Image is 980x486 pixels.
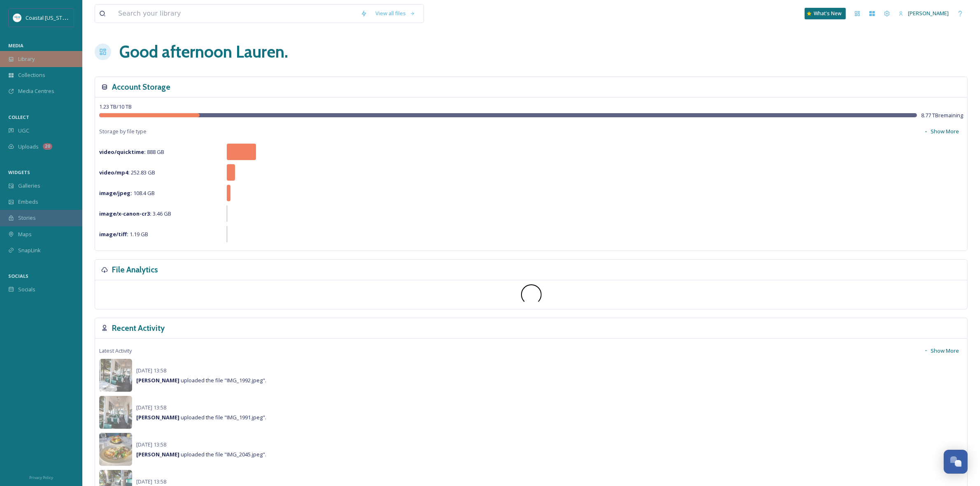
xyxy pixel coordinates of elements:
span: WIDGETS [8,169,30,175]
span: 108.4 GB [99,189,155,197]
strong: [PERSON_NAME] [136,451,179,458]
img: download%20%281%29.jpeg [13,14,21,22]
a: View all files [371,5,419,21]
span: [PERSON_NAME] [908,9,949,17]
span: [DATE] 13:58 [136,441,166,448]
h3: Recent Activity [112,322,165,334]
span: Storage by file type [99,128,147,135]
a: [PERSON_NAME] [894,5,953,21]
span: Latest Activity [99,347,132,355]
span: Stories [18,214,36,222]
strong: image/x-canon-cr3 : [99,210,151,217]
strong: image/tiff : [99,230,128,238]
input: Search your library [114,5,356,23]
span: [DATE] 13:58 [136,367,166,374]
span: [DATE] 13:58 [136,404,166,411]
img: 55c224b1-238a-4748-8e9d-623b3197e8f6.jpg [99,433,132,466]
span: SnapLink [18,246,41,254]
strong: video/quicktime : [99,148,146,156]
span: 3.46 GB [99,210,171,217]
span: Galleries [18,182,40,190]
strong: [PERSON_NAME] [136,414,179,421]
button: Open Chat [944,450,968,474]
span: Uploads [18,143,39,151]
img: dc20f66c-d972-48aa-80dd-5d507694d104.jpg [99,359,132,392]
span: Embeds [18,198,38,206]
strong: video/mp4 : [99,169,130,176]
span: Coastal [US_STATE] [26,14,73,21]
div: 20 [43,143,52,150]
strong: [PERSON_NAME] [136,377,179,384]
strong: image/jpeg : [99,189,132,197]
button: Show More [919,123,963,140]
span: uploaded the file "IMG_2045.jpeg". [136,451,266,458]
img: 9d4923d9-55d8-4e88-a935-05d73546ea3a.jpg [99,396,132,429]
span: Privacy Policy [29,475,53,480]
h3: File Analytics [112,264,158,276]
span: UGC [18,127,29,135]
button: Show More [919,343,963,359]
span: Maps [18,230,32,238]
span: uploaded the file "IMG_1991.jpeg". [136,414,266,421]
span: 1.19 GB [99,230,148,238]
span: [DATE] 13:58 [136,478,166,485]
span: 8.77 TB remaining [921,112,963,119]
span: 1.23 TB / 10 TB [99,103,132,110]
a: What's New [805,8,846,19]
span: 252.83 GB [99,169,155,176]
span: Media Centres [18,87,54,95]
span: Library [18,55,35,63]
span: SOCIALS [8,273,28,279]
h1: Good afternoon Lauren . [119,40,288,64]
span: Socials [18,286,35,293]
span: MEDIA [8,42,23,49]
span: Collections [18,71,45,79]
span: 888 GB [99,148,164,156]
a: Privacy Policy [29,472,53,482]
h3: Account Storage [112,81,170,93]
span: uploaded the file "IMG_1992.jpeg". [136,377,266,384]
span: COLLECT [8,114,29,120]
